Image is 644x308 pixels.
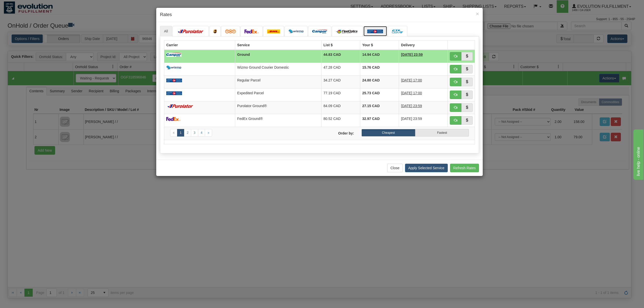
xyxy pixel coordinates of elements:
[360,114,399,127] td: 32.97 CAD
[360,101,399,114] td: 27.15 CAD
[321,114,360,127] td: 80.52 CAD
[235,75,321,88] td: Regular Parcel
[321,75,360,88] td: 34.27 CAD
[312,29,327,33] img: campar.png
[166,91,182,95] img: Canada_post.png
[450,164,479,172] button: Refresh Rates
[164,40,235,50] th: Carrier
[360,75,399,88] td: 24.80 CAD
[177,129,184,137] a: 1
[401,91,422,95] span: [DATE] 17:00
[160,12,479,18] h4: Rates
[205,129,212,137] a: Next
[191,129,198,137] a: 3
[401,53,423,57] span: [DATE] 23:59
[177,29,205,33] img: purolator.png
[415,129,469,137] label: Fastest
[321,88,360,101] td: 77.19 CAD
[632,128,643,180] iframe: chat widget
[184,129,191,137] a: 2
[321,40,360,50] th: List $
[321,50,360,63] td: 44.83 CAD
[399,75,448,88] td: 6 Days
[166,104,194,108] img: purolator.png
[173,131,175,135] span: «
[476,11,479,17] span: ×
[208,131,209,135] span: »
[405,164,448,172] button: Apply Selected Service
[360,50,399,63] td: 14.94 CAD
[235,88,321,101] td: Expedited Parcel
[360,40,399,50] th: Your $
[399,101,448,114] td: 2 Days
[399,40,448,50] th: Delivery
[360,63,399,75] td: 15.76 CAD
[267,29,280,33] img: dhl.png
[401,117,422,121] span: [DATE] 23:59
[392,29,403,33] img: CarrierLogo_10191.png
[225,29,236,33] img: tnt.png
[367,29,383,33] img: Canada_post.png
[476,11,479,16] button: Close
[399,88,448,101] td: 4 Days
[235,50,321,63] td: Ground
[387,164,403,172] button: Close
[166,78,182,82] img: Canada_post.png
[235,40,321,50] th: Service
[166,66,181,70] img: wizmo.png
[170,129,177,137] a: Previous
[360,88,399,101] td: 25.73 CAD
[319,129,358,136] label: Order by:
[235,101,321,114] td: Purolator Ground®
[336,29,359,33] img: CarrierLogo_10182.png
[401,104,422,108] span: [DATE] 23:59
[321,63,360,75] td: 47.28 CAD
[213,29,217,33] img: ups.png
[399,50,448,63] td: 3 Days
[289,29,304,33] img: wizmo.png
[361,129,415,137] label: Cheapest
[166,53,181,57] img: campar.png
[198,129,205,137] a: 4
[321,101,360,114] td: 84.09 CAD
[160,26,172,36] a: All
[245,29,259,33] img: FedEx.png
[235,63,321,75] td: Wizmo Ground Courier Domestic
[401,78,422,82] span: [DATE] 17:00
[4,3,47,9] div: live help - online
[235,114,321,127] td: FedEx Ground®
[166,117,180,121] img: FedEx.png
